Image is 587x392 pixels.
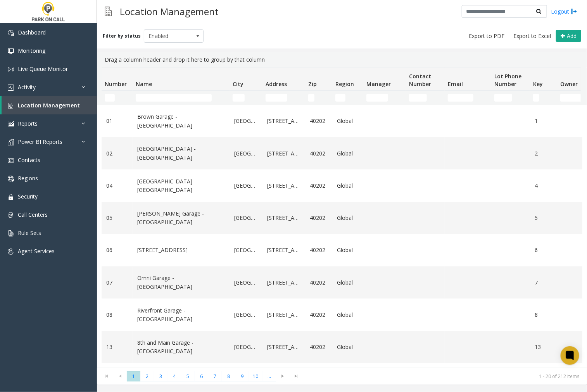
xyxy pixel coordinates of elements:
[262,371,276,382] span: Page 11
[137,274,225,291] a: Omni Garage - [GEOGRAPHIC_DATA]
[234,246,258,254] a: [GEOGRAPHIC_DATA]
[337,311,359,319] a: Global
[335,80,354,88] span: Region
[116,2,223,21] h3: Location Management
[276,371,290,382] span: Go to the next page
[154,371,167,382] span: Page 3
[106,311,128,319] a: 08
[249,371,262,382] span: Page 10
[310,343,328,351] a: 40202
[106,181,128,190] a: 04
[102,52,582,67] div: Drag a column header and drop it here to group by that column
[106,278,128,287] a: 07
[234,117,258,125] a: [GEOGRAPHIC_DATA]
[137,145,225,162] a: [GEOGRAPHIC_DATA] - [GEOGRAPHIC_DATA]
[137,306,225,324] a: Riverfront Garage - [GEOGRAPHIC_DATA]
[535,343,552,351] a: 13
[133,91,230,105] td: Name Filter
[233,80,243,88] span: City
[234,181,258,190] a: [GEOGRAPHIC_DATA]
[167,371,181,382] span: Page 4
[337,214,359,222] a: Global
[409,73,431,88] span: Contact Number
[530,91,557,105] td: Key Filter
[267,149,300,158] a: [STREET_ADDRESS]
[106,343,128,351] a: 13
[222,371,235,382] span: Page 8
[8,212,14,218] img: 'icon'
[551,7,577,16] a: Logout
[105,80,127,88] span: Number
[18,29,46,36] span: Dashboard
[106,246,128,254] a: 06
[535,278,552,287] a: 7
[234,149,258,158] a: [GEOGRAPHIC_DATA]
[18,47,45,54] span: Monitoring
[8,194,14,200] img: 'icon'
[18,83,36,91] span: Activity
[491,91,530,105] td: Lot Phone Number Filter
[535,149,552,158] a: 2
[291,373,302,379] span: Go to the last page
[140,371,154,382] span: Page 2
[234,278,258,287] a: [GEOGRAPHIC_DATA]
[137,338,225,356] a: 8th and Main Garage - [GEOGRAPHIC_DATA]
[137,177,225,195] a: [GEOGRAPHIC_DATA] - [GEOGRAPHIC_DATA]
[18,138,62,145] span: Power BI Reports
[267,214,300,222] a: [STREET_ADDRESS]
[8,249,14,255] img: 'icon'
[8,85,14,91] img: 'icon'
[127,371,140,382] span: Page 1
[560,80,578,88] span: Owner
[18,229,41,237] span: Rule Sets
[234,311,258,319] a: [GEOGRAPHIC_DATA]
[8,176,14,182] img: 'icon'
[233,94,245,102] input: City Filter
[533,80,543,88] span: Key
[308,373,579,380] kendo-pager-info: 1 - 20 of 212 items
[366,94,388,102] input: Manager Filter
[97,67,587,368] div: Data table
[337,246,359,254] a: Global
[308,80,317,88] span: Zip
[567,32,577,40] span: Add
[234,343,258,351] a: [GEOGRAPHIC_DATA]
[267,278,300,287] a: [STREET_ADDRESS]
[310,214,328,222] a: 40202
[337,149,359,158] a: Global
[18,174,38,182] span: Regions
[310,311,328,319] a: 40202
[18,156,40,164] span: Contacts
[8,157,14,164] img: 'icon'
[8,121,14,127] img: 'icon'
[267,311,300,319] a: [STREET_ADDRESS]
[448,94,473,102] input: Email Filter
[136,80,152,88] span: Name
[310,246,328,254] a: 40202
[18,193,38,200] span: Security
[18,247,55,255] span: Agent Services
[8,139,14,145] img: 'icon'
[310,149,328,158] a: 40202
[535,117,552,125] a: 1
[335,94,345,102] input: Region Filter
[137,246,225,254] a: [STREET_ADDRESS]
[2,96,97,114] a: Location Management
[137,112,225,130] a: Brown Garage - [GEOGRAPHIC_DATA]
[105,2,112,21] img: pageIcon
[445,91,491,105] td: Email Filter
[513,32,551,40] span: Export to Excel
[8,66,14,73] img: 'icon'
[571,7,577,16] img: logout
[105,94,115,102] input: Number Filter
[18,211,48,218] span: Call Centers
[535,181,552,190] a: 4
[337,343,359,351] a: Global
[234,214,258,222] a: [GEOGRAPHIC_DATA]
[18,120,38,127] span: Reports
[195,371,208,382] span: Page 6
[8,103,14,109] img: 'icon'
[106,214,128,222] a: 05
[208,371,222,382] span: Page 7
[409,94,427,102] input: Contact Number Filter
